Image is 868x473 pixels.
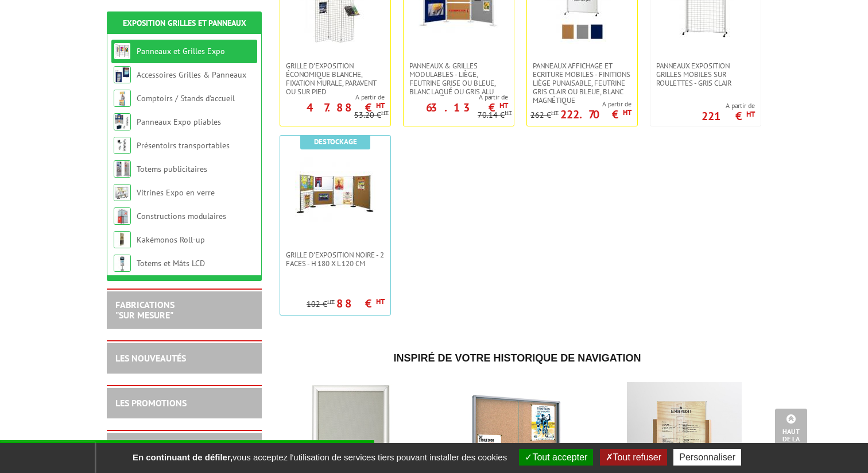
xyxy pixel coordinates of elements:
[409,61,508,96] span: Panneaux & Grilles modulables - liège, feutrine grise ou bleue, blanc laqué ou gris alu
[115,397,187,409] a: LES PROMOTIONS
[114,90,131,107] img: Comptoirs / Stands d'accueil
[551,109,559,117] sup: HT
[114,137,131,154] img: Présentoirs transportables
[673,449,741,466] button: Personnaliser (fenêtre modale)
[114,43,131,60] img: Panneaux et Grilles Expo
[295,153,375,233] img: Grille d'exposition noire - 2 faces - H 180 x L 120 cm
[286,251,385,268] span: Grille d'exposition noire - 2 faces - H 180 x L 120 cm
[376,297,385,306] sup: HT
[533,61,631,105] span: Panneaux Affichage et Ecriture Mobiles - finitions liège punaisable, feutrine gris clair ou bleue...
[336,300,385,307] p: 88 €
[115,299,175,321] a: FABRICATIONS"Sur Mesure"
[376,101,385,110] sup: HT
[393,352,641,364] span: Inspiré de votre historique de navigation
[530,99,631,109] span: A partir de
[314,137,357,147] b: Destockage
[600,449,667,466] button: Tout refuser
[137,93,235,103] a: Comptoirs / Stands d'accueil
[702,113,755,120] p: 221 €
[114,160,131,178] img: Totems publicitaires
[560,111,631,118] p: 222.70 €
[114,184,131,201] img: Vitrines Expo en verre
[404,61,514,96] a: Panneaux & Grilles modulables - liège, feutrine grise ou bleue, blanc laqué ou gris alu
[137,46,225,56] a: Panneaux et Grilles Expo
[519,449,593,466] button: Tout accepter
[114,113,131,130] img: Panneaux Expo pliables
[746,109,755,119] sup: HT
[114,66,131,83] img: Accessoires Grilles & Panneaux
[307,104,385,111] p: 47.88 €
[137,187,215,198] a: Vitrines Expo en verre
[137,211,226,221] a: Constructions modulaires
[478,111,512,120] p: 70.14 €
[114,255,131,272] img: Totems et Mâts LCD
[280,61,390,96] a: Grille d'exposition économique blanche, fixation murale, paravent ou sur pied
[530,111,559,120] p: 262 €
[137,164,207,174] a: Totems publicitaires
[656,61,755,87] span: Panneaux Exposition Grilles mobiles sur roulettes - gris clair
[775,409,807,456] a: Haut de la page
[133,452,232,462] strong: En continuant de défiler,
[127,452,513,462] span: vous acceptez l'utilisation de services tiers pouvant installer des cookies
[123,18,246,28] a: Exposition Grilles et Panneaux
[286,61,385,96] span: Grille d'exposition économique blanche, fixation murale, paravent ou sur pied
[307,300,335,309] p: 102 €
[623,107,631,117] sup: HT
[137,117,221,127] a: Panneaux Expo pliables
[499,101,508,110] sup: HT
[354,111,389,120] p: 53.20 €
[404,93,508,102] span: A partir de
[114,207,131,225] img: Constructions modulaires
[137,140,230,151] a: Présentoirs transportables
[650,61,761,87] a: Panneaux Exposition Grilles mobiles sur roulettes - gris clair
[426,104,508,111] p: 63.13 €
[114,231,131,248] img: Kakémonos Roll-up
[527,61,637,105] a: Panneaux Affichage et Ecriture Mobiles - finitions liège punaisable, feutrine gris clair ou bleue...
[137,70,246,80] a: Accessoires Grilles & Panneaux
[115,352,186,364] a: LES NOUVEAUTÉS
[137,258,205,268] a: Totems et Mâts LCD
[381,109,389,117] sup: HT
[327,298,335,306] sup: HT
[137,234,205,245] a: Kakémonos Roll-up
[505,109,512,117] sup: HT
[702,101,755,110] span: A partir de
[280,251,390,268] a: Grille d'exposition noire - 2 faces - H 180 x L 120 cm
[280,93,385,102] span: A partir de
